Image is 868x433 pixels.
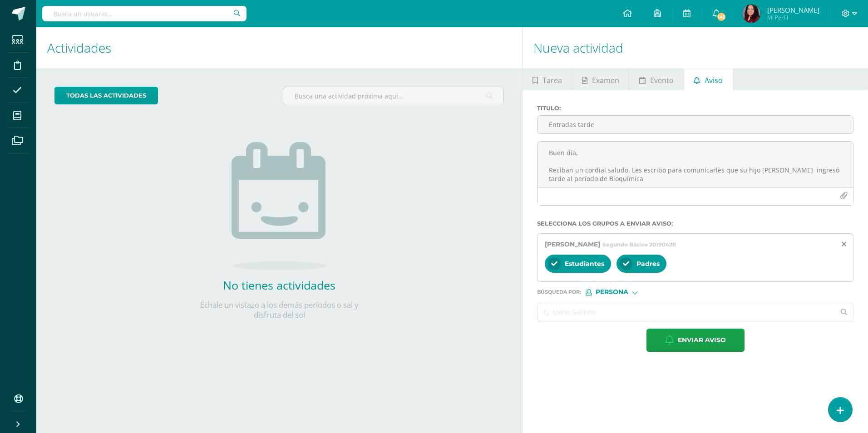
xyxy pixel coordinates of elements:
span: Enviar aviso [678,329,726,351]
span: Aviso [705,69,723,91]
span: Estudiantes [565,260,604,268]
a: Tarea [523,69,572,90]
span: Padres [636,260,660,268]
input: Titulo [538,116,853,133]
p: Échale un vistazo a los demás períodos o sal y disfruta del sol [188,300,370,320]
input: Ej. Mario Galindo [538,303,835,321]
span: Examen [592,69,619,91]
span: Mi Perfil [767,14,819,21]
a: todas las Actividades [54,87,158,104]
input: Busca una actividad próxima aquí... [283,87,503,105]
a: Evento [629,69,683,90]
h2: No tienes actividades [188,277,370,293]
a: Aviso [684,69,733,90]
span: Persona [596,290,628,295]
a: Examen [572,69,629,90]
button: Enviar aviso [646,329,745,352]
span: Búsqueda por : [537,290,581,295]
label: Titulo : [537,105,853,112]
span: [PERSON_NAME] [545,240,600,248]
span: Tarea [542,69,562,91]
span: Segundo Básico 20190428 [602,241,676,248]
h1: Nueva actividad [533,27,857,69]
img: d1a1e1938b2129473632f39149ad8a41.png [742,5,760,23]
img: no_activities.png [232,142,327,270]
span: [PERSON_NAME] [767,5,819,15]
input: Busca un usuario... [42,6,247,21]
div: [object Object] [586,289,654,295]
h1: Actividades [47,27,511,69]
span: 145 [716,12,726,22]
span: Evento [650,69,674,91]
label: Selecciona los grupos a enviar aviso : [537,220,853,227]
textarea: Buen día, Reciban un cordial saludo. Les escribo para comunicarles que su hijo [PERSON_NAME] ingr... [538,142,853,187]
